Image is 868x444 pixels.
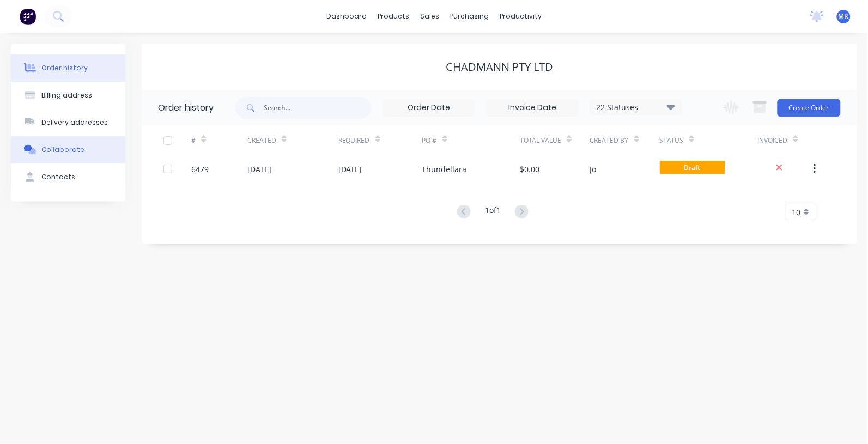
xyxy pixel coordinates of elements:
[778,99,841,117] button: Create Order
[20,8,36,25] img: Factory
[660,161,725,174] span: Draft
[383,100,475,116] input: Order Date
[446,60,553,74] div: Chadmann PTY LTD
[520,163,539,175] div: $0.00
[758,125,814,155] div: Invoiced
[792,206,801,218] span: 10
[520,125,590,155] div: Total Value
[520,136,561,145] div: Total Value
[660,125,758,155] div: Status
[11,109,125,136] button: Delivery addresses
[660,136,684,145] div: Status
[372,8,415,25] div: products
[415,8,445,25] div: sales
[590,136,629,145] div: Created By
[158,101,214,114] div: Order history
[11,136,125,163] button: Collaborate
[264,97,372,119] input: Search...
[11,82,125,109] button: Billing address
[191,136,196,145] div: #
[839,11,849,21] span: MR
[487,100,578,116] input: Invoice Date
[422,136,437,145] div: PO #
[247,136,276,145] div: Created
[590,101,682,113] div: 22 Statuses
[191,125,247,155] div: #
[247,125,338,155] div: Created
[485,204,501,220] div: 1 of 1
[41,63,88,73] div: Order history
[41,145,84,155] div: Collaborate
[338,136,370,145] div: Required
[338,163,362,175] div: [DATE]
[445,8,494,25] div: purchasing
[422,125,520,155] div: PO #
[41,172,75,182] div: Contacts
[11,54,125,82] button: Order history
[338,125,422,155] div: Required
[422,163,467,175] div: Thundellara
[191,163,209,175] div: 6479
[11,163,125,191] button: Contacts
[758,136,788,145] div: Invoiced
[41,118,108,127] div: Delivery addresses
[590,163,597,175] div: Jo
[494,8,547,25] div: productivity
[321,8,372,25] a: dashboard
[247,163,271,175] div: [DATE]
[41,90,92,100] div: Billing address
[590,125,660,155] div: Created By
